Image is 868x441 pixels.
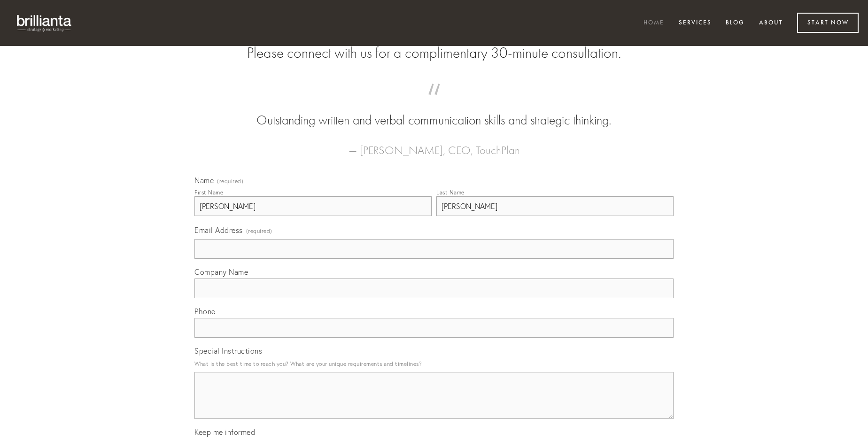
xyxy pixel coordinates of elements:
[209,93,659,130] blockquote: Outstanding written and verbal communication skills and strategic thinking.
[436,189,465,196] div: Last Name
[194,44,674,62] h2: Please connect with us for a complimentary 30-minute consultation.
[673,15,718,31] a: Services
[209,93,659,111] span: “
[194,307,216,316] span: Phone
[753,15,789,31] a: About
[194,427,255,437] span: Keep me informed
[194,176,214,185] span: Name
[217,178,243,184] span: (required)
[797,13,859,33] a: Start Now
[246,224,272,237] span: (required)
[194,189,223,196] div: First Name
[9,9,80,37] img: brillianta - research, strategy, marketing
[194,346,262,356] span: Special Instructions
[209,130,659,160] figcaption: — [PERSON_NAME], CEO, TouchPlan
[194,225,243,235] span: Email Address
[194,357,674,370] p: What is the best time to reach you? What are your unique requirements and timelines?
[637,15,670,31] a: Home
[194,267,248,277] span: Company Name
[720,15,751,31] a: Blog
